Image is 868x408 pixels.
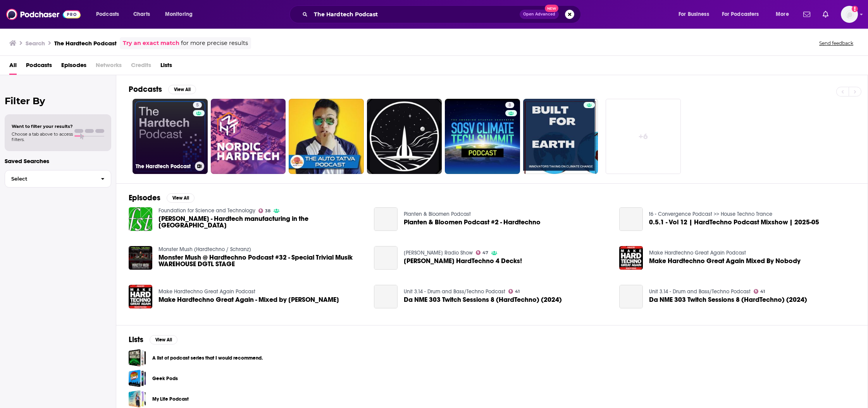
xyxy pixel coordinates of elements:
a: Cristian Varela Radio Show [404,250,473,256]
a: Try an exact match [123,39,179,48]
img: User Profile [841,6,858,23]
a: Monster Mush (Hardtechno / Schranz) [158,246,251,253]
p: Saved Searches [5,157,111,165]
a: Geek Pods [129,370,146,387]
a: Planten & Bloomen Podcast #2 - Hardtechno [404,219,541,226]
a: Show notifications dropdown [820,8,832,21]
a: A list of podcast series that I would recommend. [152,354,263,362]
span: 8 [508,102,511,109]
h2: Podcasts [129,84,162,94]
a: Da NME 303 Twitch Sessions 8 (HardTechno) (2024) [649,296,807,303]
a: My Life Podcast [129,390,146,408]
a: 0.5.1 - Vol 12 | HardTechno Podcast Mixshow | 2025-05 [619,207,643,231]
button: Show profile menu [841,6,858,23]
div: Search podcasts, credits, & more... [297,5,588,23]
img: Monster Mush @ Hardtechno Podcast #32 - Special Trivial Musik WAREHOUSE DGTL STAGE [129,246,152,270]
a: Geek Pods [152,374,178,383]
a: PodcastsView All [129,84,196,94]
a: Make Hardtechno Great Again - Mixed by Dave Blunt [158,296,339,303]
button: open menu [91,8,129,21]
a: t6 - Convergence Podcast >> House Techno Trance [649,211,772,217]
a: 38 [258,208,271,213]
button: View All [168,85,196,94]
a: 5 [193,102,202,108]
a: 5The Hardtech Podcast [133,99,208,174]
a: All [9,59,17,75]
a: 47 [476,250,489,255]
span: Make Hardtechno Great Again - Mixed by [PERSON_NAME] [158,296,339,303]
a: Charts [128,8,155,21]
a: Make Hardtechno Great Again Podcast [158,288,255,295]
img: Peter Marsh - Hardtech manufacturing in the UK [129,207,152,231]
input: Search podcasts, credits, & more... [311,8,520,21]
span: Podcasts [96,9,119,20]
a: Cristian Varela_Special HardTechno 4 Decks! [374,246,398,270]
button: open menu [160,8,203,21]
span: [PERSON_NAME] - Hardtech manufacturing in the [GEOGRAPHIC_DATA] [158,215,365,229]
a: Unit 3.14 - Drum and Bass/Techno Podcast [404,288,505,295]
span: Monster Mush @ Hardtechno Podcast #32 - Special Trivial Musik WAREHOUSE DGTL STAGE [158,254,365,267]
a: 41 [754,289,765,294]
a: +6 [606,99,681,174]
a: My Life Podcast [152,395,189,403]
a: Foundation for Science and Technology [158,207,255,214]
h3: Search [26,40,45,47]
a: Show notifications dropdown [800,8,813,21]
span: Logged in as azatarain [841,6,858,23]
a: Da NME 303 Twitch Sessions 8 (HardTechno) (2024) [619,285,643,308]
button: Send feedback [817,40,856,46]
a: Unit 3.14 - Drum and Bass/Techno Podcast [649,288,751,295]
span: 41 [760,290,765,293]
svg: Add a profile image [852,6,858,12]
span: 41 [515,290,520,293]
span: Monitoring [165,9,193,20]
a: EpisodesView All [129,193,195,203]
a: Peter Marsh - Hardtech manufacturing in the UK [158,215,365,229]
span: Episodes [61,59,86,75]
span: [PERSON_NAME] HardTechno 4 Decks! [404,258,522,264]
h2: Filter By [5,95,111,107]
span: for more precise results [181,39,248,48]
img: Make Hardtechno Great Again Mixed By Nobody [619,246,643,270]
span: A list of podcast series that I would recommend. [129,349,146,367]
a: Podcasts [26,59,52,75]
span: Select [5,176,95,181]
a: Make Hardtechno Great Again Podcast [649,250,746,256]
span: 5 [196,102,199,109]
span: Want to filter your results? [12,124,73,129]
span: 47 [482,251,488,255]
a: Planten & Bloomen Podcast #2 - Hardtechno [374,207,398,231]
a: Da NME 303 Twitch Sessions 8 (HardTechno) (2024) [374,285,398,308]
span: Credits [131,59,151,75]
span: Networks [96,59,122,75]
h3: The Hardtech Podcast [54,40,117,47]
span: Charts [133,9,150,20]
span: Choose a tab above to access filters. [12,131,73,142]
a: Lists [160,59,172,75]
a: 8 [505,102,514,108]
img: Podchaser - Follow, Share and Rate Podcasts [6,7,81,22]
a: Make Hardtechno Great Again Mixed By Nobody [649,258,801,264]
h3: The Hardtech Podcast [136,163,192,170]
button: open menu [717,8,770,21]
img: Make Hardtechno Great Again - Mixed by Dave Blunt [129,285,152,308]
a: ListsView All [129,335,177,344]
button: open menu [673,8,719,21]
a: 0.5.1 - Vol 12 | HardTechno Podcast Mixshow | 2025-05 [649,219,819,226]
button: open menu [770,8,799,21]
span: New [545,5,559,12]
a: Da NME 303 Twitch Sessions 8 (HardTechno) (2024) [404,296,562,303]
h2: Episodes [129,193,160,203]
span: More [776,9,789,20]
